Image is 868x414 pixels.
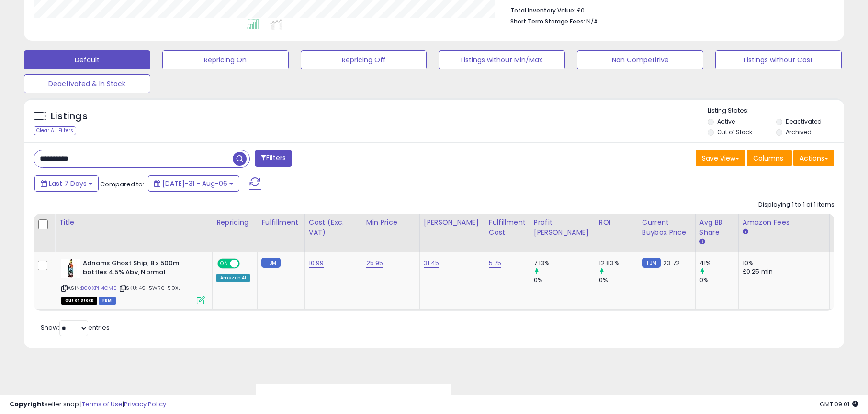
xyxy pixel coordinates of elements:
span: Compared to: [100,180,144,189]
div: Displaying 1 to 1 of 1 items [758,200,834,209]
div: [PERSON_NAME] [424,218,481,228]
span: | SKU: 49-5WR6-59XL [118,284,180,292]
label: Active [717,117,735,126]
div: 12.83% [599,259,638,267]
a: 31.45 [424,258,440,268]
h5: Listings [51,110,88,123]
div: Clear All Filters [34,126,76,135]
small: FBM [261,258,280,268]
img: 41BFxrk5-0L._SL40_.jpg [61,259,80,278]
div: £0.25 min [743,267,822,276]
div: Current Buybox Price [642,218,691,238]
small: FBM [642,258,661,268]
button: Actions [793,150,834,166]
div: 0 [834,259,863,267]
button: Listings without Cost [715,50,842,69]
div: 10% [743,259,822,267]
div: Fulfillment Cost [489,218,526,238]
div: 0% [599,276,638,285]
button: Save View [696,150,745,166]
div: 0% [534,276,595,285]
a: B00XPH4GMS [81,284,117,292]
div: Repricing [216,218,253,228]
b: Adnams Ghost Ship, 8 x 500ml bottles 4.5% Abv, Normal [83,259,199,279]
small: Avg BB Share. [699,238,705,246]
li: £0 [510,4,827,15]
div: ASIN: [61,259,205,303]
button: Filters [255,150,292,167]
button: Default [24,50,150,69]
button: Columns [747,150,792,166]
label: Deactivated [786,117,822,126]
small: Amazon Fees. [743,228,748,236]
a: 5.75 [489,258,502,268]
b: Total Inventory Value: [510,6,575,14]
div: Amazon Fees [743,218,825,228]
div: Min Price [366,218,416,228]
span: [DATE]-31 - Aug-06 [162,179,227,188]
button: Non Competitive [577,50,703,69]
label: Out of Stock [717,128,752,136]
div: 41% [699,259,738,267]
span: Last 7 Days [49,179,87,188]
div: Fulfillable Quantity [834,218,867,238]
span: 23.72 [663,258,680,267]
a: 10.99 [309,258,324,268]
b: Short Term Storage Fees: [510,17,585,25]
p: Listing States: [708,106,844,115]
span: FBM [99,297,116,305]
button: Repricing Off [301,50,427,69]
a: 25.95 [366,258,383,268]
div: Avg BB Share [699,218,734,238]
div: Amazon AI [216,274,250,282]
div: Profit [PERSON_NAME] [534,218,591,238]
button: Repricing On [162,50,289,69]
button: Listings without Min/Max [439,50,565,69]
button: Deactivated & In Stock [24,74,150,93]
span: Show: entries [41,323,110,332]
div: 0% [699,276,738,285]
span: Columns [753,153,783,163]
button: [DATE]-31 - Aug-06 [148,175,239,192]
label: Archived [786,128,812,136]
div: Title [59,218,208,228]
div: Cost (Exc. VAT) [309,218,358,238]
button: Last 7 Days [34,175,99,192]
div: ROI [599,218,634,228]
span: ON [218,260,230,268]
div: Fulfillment [261,218,300,228]
span: N/A [586,17,598,26]
span: All listings that are currently out of stock and unavailable for purchase on Amazon [61,297,97,305]
div: 7.13% [534,259,595,267]
span: OFF [238,260,254,268]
